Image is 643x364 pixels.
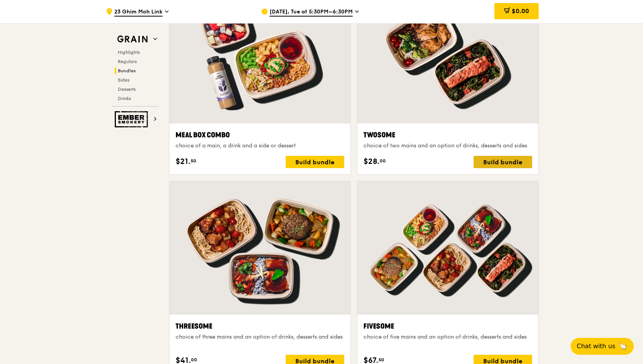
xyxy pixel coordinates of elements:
span: 00 [380,158,386,164]
span: Bundles [118,68,136,73]
div: Fivesome [363,321,532,332]
span: Regulars [118,59,137,64]
span: $0.00 [512,7,529,15]
span: 50 [191,158,196,164]
div: choice of three mains and an option of drinks, desserts and sides [176,333,344,341]
button: Chat with us🦙 [571,338,634,355]
span: Chat with us [577,342,615,351]
div: Threesome [176,321,344,332]
span: 00 [191,357,197,363]
div: choice of two mains and an option of drinks, desserts and sides [363,142,532,150]
img: Grain web logo [115,32,150,46]
div: Build bundle [286,156,344,168]
span: Desserts [118,87,136,92]
span: Drinks [118,96,131,101]
div: Build bundle [474,156,532,168]
span: 23 Ghim Moh Link [114,8,162,17]
div: Meal Box Combo [176,130,344,140]
div: choice of five mains and an option of drinks, desserts and sides [363,333,532,341]
span: [DATE], Tue at 5:30PM–6:30PM [270,8,353,17]
span: 🦙 [618,342,628,351]
span: $21. [176,156,191,167]
span: Highlights [118,50,140,55]
img: Ember Smokery web logo [115,111,150,127]
span: 50 [378,357,384,363]
div: Twosome [363,130,532,140]
span: Sides [118,77,129,83]
div: choice of a main, a drink and a side or dessert [176,142,344,150]
span: $28. [363,156,380,167]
